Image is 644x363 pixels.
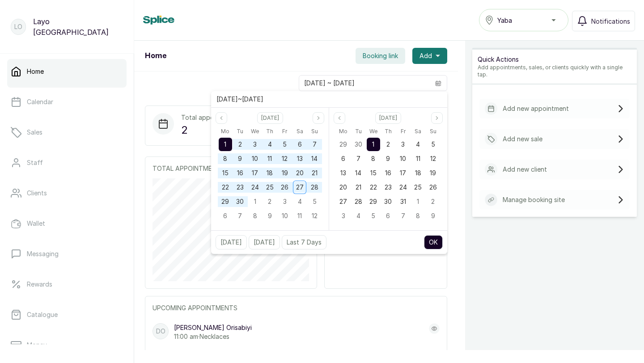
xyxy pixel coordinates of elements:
[282,169,288,177] span: 19
[221,198,229,205] span: 29
[263,166,277,180] div: 18 Sep 2025
[370,183,377,191] span: 22
[381,209,395,223] div: 06 Nov 2025
[27,310,58,319] p: Catalogue
[248,194,263,209] div: 01 Oct 2025
[411,137,425,152] div: 04 Oct 2025
[400,198,406,205] span: 31
[216,112,227,124] button: Previous month
[282,126,287,137] span: Fr
[478,55,631,64] p: Quick Actions
[224,140,226,148] span: 1
[431,198,435,205] span: 2
[216,235,247,249] button: [DATE]
[572,11,635,31] button: Notifications
[381,152,395,166] div: 09 Oct 2025
[145,51,166,61] h1: Home
[248,137,263,152] div: 03 Sep 2025
[311,155,318,162] span: 14
[267,169,273,177] span: 18
[254,198,256,205] span: 1
[385,183,392,191] span: 23
[381,137,395,152] div: 02 Oct 2025
[27,249,59,258] p: Messaging
[233,166,247,180] div: 16 Sep 2025
[7,272,127,297] a: Rewards
[299,76,430,91] input: Select date
[381,166,395,180] div: 16 Oct 2025
[307,194,322,209] div: 05 Oct 2025
[218,126,233,137] div: Monday
[371,212,375,219] span: 5
[396,152,411,166] div: 10 Oct 2025
[351,126,365,137] div: Tuesday
[233,152,247,166] div: 09 Sep 2025
[399,183,407,191] span: 24
[339,126,347,137] span: Mo
[385,126,392,137] span: Th
[296,183,304,191] span: 27
[396,180,411,194] div: 24 Oct 2025
[27,128,42,137] p: Sales
[153,164,309,173] p: TOTAL APPOINTMENTS
[7,333,127,358] a: Money
[7,302,127,327] a: Catalogue
[267,155,272,162] span: 11
[263,137,277,152] div: 04 Sep 2025
[355,169,361,177] span: 14
[431,140,435,148] span: 5
[263,194,277,209] div: 02 Oct 2025
[369,198,377,205] span: 29
[7,241,127,266] a: Messaging
[238,155,242,162] span: 9
[479,9,568,31] button: Yaba
[497,16,512,25] span: Yaba
[263,180,277,194] div: 25 Sep 2025
[417,198,419,205] span: 1
[400,169,406,177] span: 17
[297,212,302,219] span: 11
[435,80,441,86] svg: calendar
[292,126,307,137] div: Saturday
[426,152,441,166] div: 12 Oct 2025
[282,235,326,249] button: Last 7 Days
[266,126,273,137] span: Th
[283,140,287,148] span: 5
[412,48,447,64] button: Add
[268,212,272,219] span: 9
[249,235,280,249] button: [DATE]
[370,169,377,177] span: 15
[426,180,441,194] div: 26 Oct 2025
[219,115,224,121] svg: page previous
[339,198,347,205] span: 27
[336,152,351,166] div: 06 Oct 2025
[277,166,292,180] div: 19 Sep 2025
[396,166,411,180] div: 17 Oct 2025
[426,209,441,223] div: 09 Nov 2025
[356,48,405,64] button: Booking link
[281,183,288,191] span: 26
[334,112,345,124] button: Previous month
[181,122,240,138] p: 2
[424,235,443,249] button: OK
[339,140,347,148] span: 29
[298,198,302,205] span: 4
[351,194,365,209] div: 28 Oct 2025
[313,198,317,205] span: 5
[356,183,361,191] span: 21
[351,180,365,194] div: 21 Oct 2025
[381,194,395,209] div: 30 Oct 2025
[223,155,227,162] span: 8
[307,166,322,180] div: 21 Sep 2025
[251,126,259,137] span: We
[252,169,258,177] span: 17
[375,112,401,124] button: Select month
[366,194,381,209] div: 29 Oct 2025
[411,209,425,223] div: 08 Nov 2025
[297,126,303,137] span: Sa
[27,189,47,198] p: Clients
[340,169,346,177] span: 13
[311,183,318,191] span: 28
[411,126,425,137] div: Saturday
[218,180,233,194] div: 22 Sep 2025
